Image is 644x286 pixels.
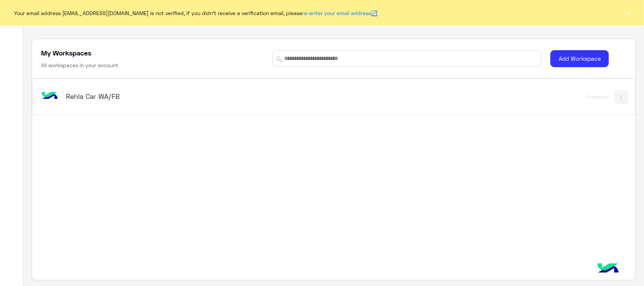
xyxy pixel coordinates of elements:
button: Add Workspace [550,50,609,67]
h5: Rehla Car WA/FB [66,92,278,101]
button: × [625,9,633,17]
a: re-enter your email address [303,10,371,16]
div: Enterprise [587,94,609,100]
h6: All workspaces in your account [41,62,118,69]
img: bot image [40,86,60,106]
h5: My Workspaces [41,48,91,57]
img: hulul-logo.png [595,256,621,282]
span: Your email address [EMAIL_ADDRESS][DOMAIN_NAME] is not verified, if you didn't receive a verifica... [14,9,378,17]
